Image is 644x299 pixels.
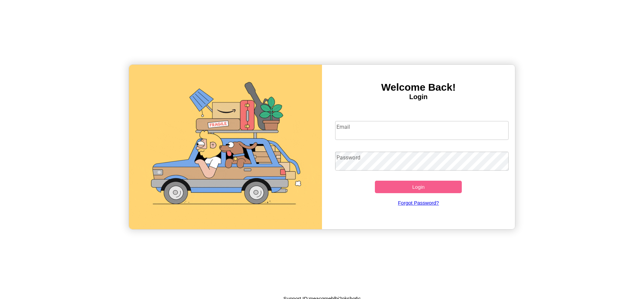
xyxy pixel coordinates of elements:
[322,82,515,93] h3: Welcome Back!
[322,93,515,101] h4: Login
[332,193,505,212] a: Forgot Password?
[375,181,462,193] button: Login
[129,65,322,229] img: gif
